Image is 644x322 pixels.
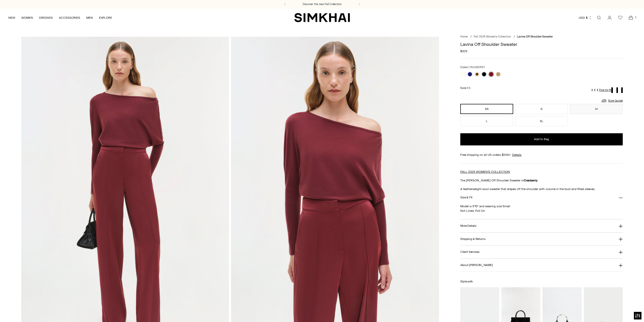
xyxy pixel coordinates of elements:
[460,42,623,47] h1: Lavina Off Shoulder Sweater
[601,98,623,104] a: Size Guide
[460,104,513,114] button: XS
[59,12,80,23] a: ACCESSORIES
[294,13,350,23] a: SIMKHAI
[460,280,623,283] h6: Style with
[460,133,623,145] button: Add to Bag
[524,179,537,182] strong: Cranberry
[460,153,623,157] div: Free shipping on all US orders $200+
[460,65,485,70] label: Color:
[605,13,615,23] a: Go to the account page
[460,178,623,183] p: The [PERSON_NAME] Off Shoulder Sweater in
[21,12,33,23] a: WOMEN
[460,196,472,199] h3: Size & Fit
[514,35,515,39] div: /
[517,35,553,38] span: Lavina Off Shoulder Sweater
[460,86,470,90] label: Size:
[99,12,112,23] a: EXPLORE
[8,12,15,23] a: NEW
[626,13,636,23] a: Open cart modal
[460,263,493,267] h3: About [PERSON_NAME]
[469,66,485,69] span: CRANBERRY
[303,2,342,6] a: Discover the new Fall Collection
[39,12,53,23] a: DRESSES
[460,116,513,126] button: L
[512,153,522,157] a: Details
[467,86,470,90] span: XS
[594,13,604,23] a: Open search modal
[460,250,480,254] h3: Client Services
[474,35,511,38] a: Fall 2025 Women's Collection
[470,35,472,39] div: /
[460,245,623,258] button: Client Services
[570,104,623,114] button: M
[460,187,623,191] p: A featherweight wool sweater that drapes off the shoulder with volume in the bust and fitted slee...
[460,259,623,272] button: About [PERSON_NAME]
[460,224,476,228] h3: More Details
[460,35,468,38] a: Home
[633,15,638,20] span: 1
[460,219,623,232] button: More Details
[86,12,93,23] a: MEN
[460,49,467,53] span: $325
[460,191,623,204] button: Size & Fit
[460,170,510,174] a: FALL 2025 WOMEN'S COLLECTION
[460,204,623,213] p: Model is 5'10" and wearing size Small Not Lined, Pull On
[579,12,592,23] button: USD $
[534,137,549,141] span: Add to Bag
[515,104,568,114] button: S
[460,233,623,245] button: Shipping & Returns
[615,13,625,23] a: Wishlist
[460,35,623,39] nav: breadcrumbs
[515,116,568,126] button: XL
[460,237,486,241] h3: Shipping & Returns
